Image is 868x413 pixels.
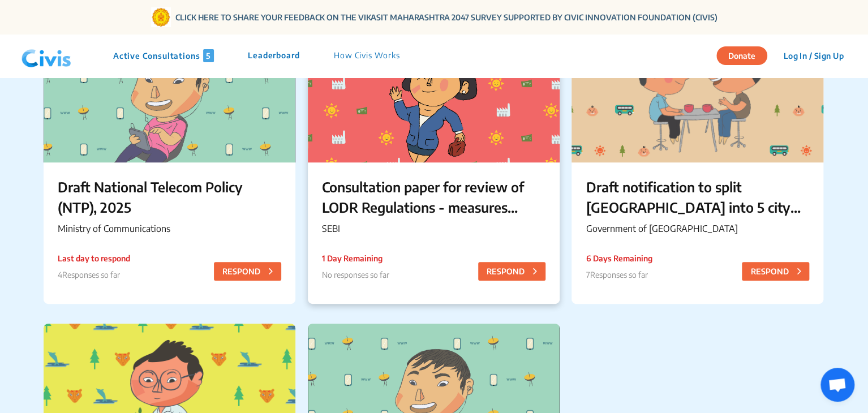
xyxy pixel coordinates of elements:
span: Responses so far [62,270,120,279]
a: Consultation paper for review of LODR Regulations - measures towards Ease of Doing BusinessSEBI1 ... [308,21,560,304]
p: Draft National Telecom Policy (NTP), 2025 [58,177,281,217]
span: No responses so far [322,270,389,279]
a: CLICK HERE TO SHARE YOUR FEEDBACK ON THE VIKASIT MAHARASHTRA 2047 SURVEY SUPPORTED BY CIVIC INNOV... [175,11,717,23]
p: How Civis Works [334,49,400,62]
p: 4 [58,269,130,281]
p: Last day to respond [58,252,130,264]
a: Draft notification to split [GEOGRAPHIC_DATA] into 5 city corporations/[GEOGRAPHIC_DATA] ನಗರವನ್ನು... [571,21,823,304]
button: Donate [716,46,767,65]
p: Active Consultations [113,49,214,62]
p: Consultation paper for review of LODR Regulations - measures towards Ease of Doing Business [322,177,545,217]
button: RESPOND [214,262,281,281]
p: 7 [586,269,652,281]
button: Log In / Sign Up [776,47,851,64]
p: Leaderboard [248,49,300,62]
img: navlogo.png [17,39,76,73]
a: Draft National Telecom Policy (NTP), 2025Ministry of CommunicationsLast day to respond4Responses ... [44,21,295,304]
span: Responses so far [590,270,647,279]
p: 1 Day Remaining [322,252,389,264]
p: Draft notification to split [GEOGRAPHIC_DATA] into 5 city corporations/[GEOGRAPHIC_DATA] ನಗರವನ್ನು... [586,177,809,217]
a: Open chat [820,368,854,402]
img: Gom Logo [151,7,171,27]
p: 6 Days Remaining [586,252,652,264]
p: SEBI [322,222,545,235]
button: RESPOND [742,262,809,281]
span: 5 [203,49,214,62]
button: RESPOND [478,262,545,281]
p: Ministry of Communications [58,222,281,235]
a: Donate [716,49,776,61]
p: Government of [GEOGRAPHIC_DATA] [586,222,809,235]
